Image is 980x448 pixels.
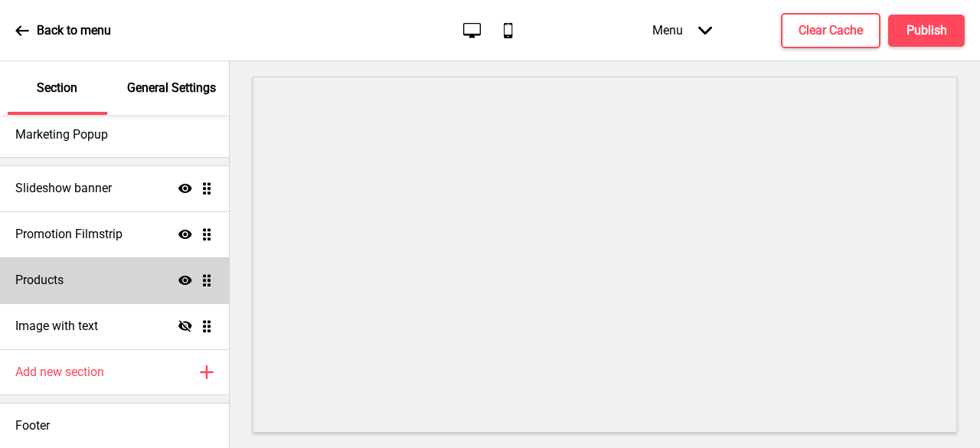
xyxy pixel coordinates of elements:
h4: Add new section [15,364,104,381]
button: Clear Cache [781,13,880,48]
h4: Clear Cache [799,22,863,39]
h4: Footer [15,417,50,434]
h4: Promotion Filmstrip [15,226,122,243]
div: Menu [637,8,727,53]
h4: Image with text [15,318,98,335]
h4: Products [15,272,64,289]
h4: Slideshow banner [15,180,112,197]
a: Back to menu [15,10,111,51]
p: Back to menu [37,22,111,39]
p: General Settings [127,80,216,96]
h4: Marketing Popup [15,126,108,143]
h4: Publish [906,22,947,39]
p: Section [37,80,77,96]
button: Publish [888,15,965,47]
